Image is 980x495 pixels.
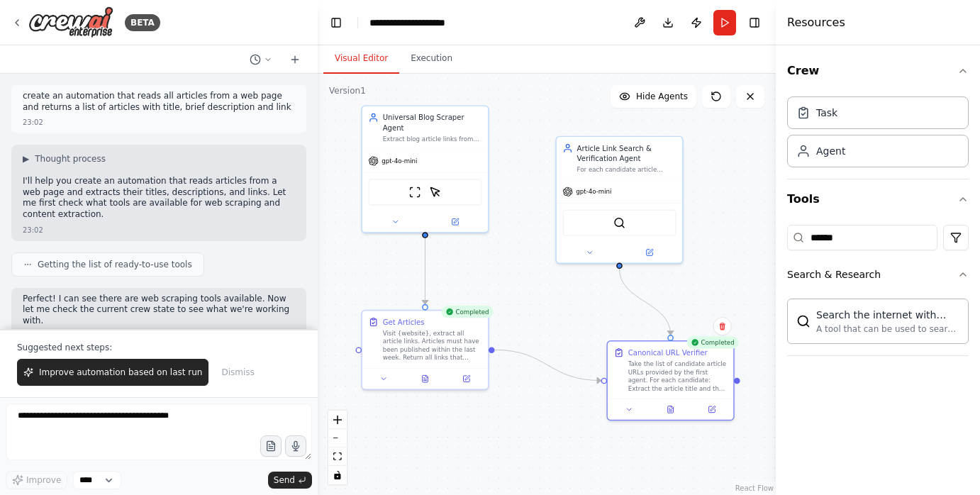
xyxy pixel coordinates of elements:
[429,186,441,198] img: ScrapeElementFromWebsiteTool
[383,112,482,133] div: Universal Blog Scraper Agent
[426,216,484,228] button: Open in side panel
[787,14,845,31] h4: Resources
[369,16,445,30] nav: breadcrumb
[576,187,611,196] span: gpt-4o-mini
[361,105,489,233] div: Universal Blog Scraper AgentExtract blog article links from {website}.gpt-4o-miniScrapeWebsiteToo...
[787,51,969,91] button: Crew
[284,51,306,68] button: Start a new chat
[816,308,959,322] div: Search the internet with Serper
[326,13,346,33] button: Hide left sidebar
[787,179,969,219] button: Tools
[787,293,969,355] div: Search & Research
[745,13,764,33] button: Hide right sidebar
[495,345,601,386] g: Edge from 03d52217-4040-4788-a830-f614f8865ec3 to 4b030389-86e9-4c29-bfa3-86c106b3a9e6
[816,323,959,335] div: A tool that can be used to search the internet with a search_query. Supports different search typ...
[28,6,113,38] img: Logo
[620,246,678,258] button: Open in side panel
[577,143,676,164] div: Article Link Search & Verification Agent
[787,256,969,293] button: Search & Research
[38,259,192,270] span: Getting the list of ready-to-use tools
[328,447,347,466] button: fit view
[420,228,430,304] g: Edge from 2c53858d-4426-4657-b06a-b9f2bed03be4 to 03d52217-4040-4788-a830-f614f8865ec3
[361,310,489,390] div: CompletedGet ArticlesVisit {website}, extract all article links. Articles must have been publishe...
[383,329,482,362] div: Visit {website}, extract all article links. Articles must have been published within the last wee...
[399,44,464,74] button: Execution
[649,404,692,416] button: View output
[606,340,734,421] div: CompletedCanonical URL VerifierTake the list of candidate article URLs provided by the first agen...
[628,347,708,357] div: Canonical URL Verifier
[713,317,732,335] button: Delete node
[23,117,43,128] div: 23:02
[555,136,683,264] div: Article Link Search & Verification AgentFor each candidate article supplied by the preliminary sc...
[268,472,312,489] button: Send
[383,135,482,143] div: Extract blog article links from {website}.
[577,165,676,174] div: For each candidate article supplied by the preliminary scraper, reliably locate the official, wor...
[23,153,29,165] span: ▶
[441,306,493,318] div: Completed
[26,474,61,486] span: Improve
[328,411,347,429] button: zoom in
[613,217,625,229] img: SerperDevTool
[17,359,208,386] button: Improve automation based on last run
[214,359,261,386] button: Dismiss
[17,342,301,353] p: Suggested next steps:
[23,294,295,327] p: Perfect! I can see there are web scraping tools available. Now let me check the current crew stat...
[35,153,106,165] span: Thought process
[787,91,969,179] div: Crew
[383,317,425,327] div: Get Articles
[221,367,254,378] span: Dismiss
[694,404,730,416] button: Open in side panel
[382,157,417,165] span: gpt-4o-mini
[611,85,696,108] button: Hide Agents
[328,466,347,484] button: toggle interactivity
[328,411,347,484] div: React Flow controls
[796,314,811,328] img: SerperDevTool
[23,91,295,113] p: create an automation that reads all articles from a web page and returns a list of articles with ...
[23,176,295,220] p: I'll help you create an automation that reads articles from a web page and extracts their titles,...
[449,372,484,384] button: Open in side panel
[614,269,676,335] g: Edge from 54a06596-f9f0-4789-b6be-027389c29de8 to 4b030389-86e9-4c29-bfa3-86c106b3a9e6
[6,471,67,489] button: Improve
[787,267,881,282] div: Search & Research
[628,360,728,392] div: Take the list of candidate article URLs provided by the first agent. For each candidate: Extract ...
[636,91,688,102] span: Hide Agents
[403,372,447,384] button: View output
[244,51,278,68] button: Switch to previous chat
[260,435,282,457] button: Upload files
[285,435,306,457] button: Click to speak your automation idea
[39,367,202,378] span: Improve automation based on last run
[23,225,43,235] div: 23:02
[408,186,421,198] img: ScrapeWebsiteTool
[735,484,774,492] a: React Flow attribution
[686,336,738,348] div: Completed
[328,429,347,447] button: zoom out
[323,44,399,74] button: Visual Editor
[816,144,845,158] div: Agent
[329,85,366,96] div: Version 1
[274,474,295,486] span: Send
[125,14,160,31] div: BETA
[787,219,969,367] div: Tools
[23,153,106,165] button: ▶Thought process
[816,106,837,120] div: Task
